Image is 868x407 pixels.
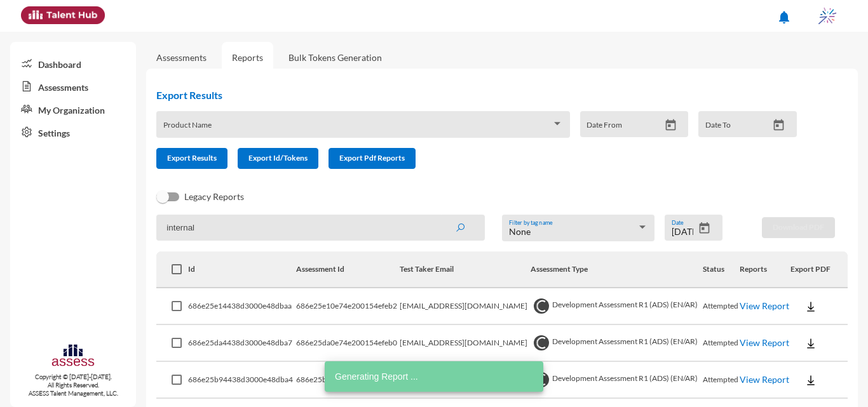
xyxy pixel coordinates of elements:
button: Export Id/Tokens [238,148,318,169]
h2: Export Results [156,89,807,101]
th: Assessment Type [531,251,703,288]
td: 686e25b94438d3000e48dba4 [188,362,296,399]
td: 686e25b90e74e200154efeae [296,362,400,399]
a: Assessments [156,52,207,63]
button: Open calendar [693,222,715,235]
td: [EMAIL_ADDRESS][DOMAIN_NAME] [400,288,531,325]
td: [EMAIL_ADDRESS][DOMAIN_NAME] [400,325,531,362]
mat-icon: notifications [776,10,792,25]
a: View Report [740,300,789,311]
span: Export Id/Tokens [248,153,308,163]
img: assesscompany-logo.png [51,343,95,370]
td: Attempted [703,362,739,399]
th: Id [188,251,296,288]
button: Export Pdf Reports [329,148,416,169]
td: Development Assessment R1 (ADS) (EN/AR) [531,325,703,362]
span: Export Pdf Reports [339,153,405,163]
span: None [509,226,531,237]
td: Attempted [703,288,739,325]
td: Development Assessment R1 (ADS) (EN/AR) [531,288,703,325]
button: Open calendar [660,119,682,132]
th: Status [703,251,739,288]
button: Export Results [156,148,227,169]
a: Bulk Tokens Generation [278,42,392,73]
span: Generating Report ... [335,370,418,383]
button: Download PDF [762,217,835,238]
a: My Organization [10,98,136,121]
a: Dashboard [10,52,136,75]
td: 686e25e10e74e200154efeb2 [296,288,400,325]
p: Copyright © [DATE]-[DATE]. All Rights Reserved. ASSESS Talent Management, LLC. [10,373,136,397]
a: Assessments [10,75,136,98]
th: Reports [740,251,790,288]
input: Search by name, token, assessment type, etc. [156,215,485,241]
td: Attempted [703,325,739,362]
span: Export Results [167,153,217,163]
a: Settings [10,121,136,143]
span: Download PDF [773,222,824,232]
a: Reports [222,42,273,73]
a: View Report [740,374,789,385]
button: Open calendar [768,119,790,132]
a: View Report [740,337,789,348]
th: Export PDF [790,251,848,288]
th: Assessment Id [296,251,400,288]
th: Test Taker Email [400,251,531,288]
td: Development Assessment R1 (ADS) (EN/AR) [531,362,703,399]
td: 686e25e14438d3000e48dbaa [188,288,296,325]
td: 686e25da4438d3000e48dba7 [188,325,296,362]
td: 686e25da0e74e200154efeb0 [296,325,400,362]
span: Legacy Reports [184,189,244,204]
